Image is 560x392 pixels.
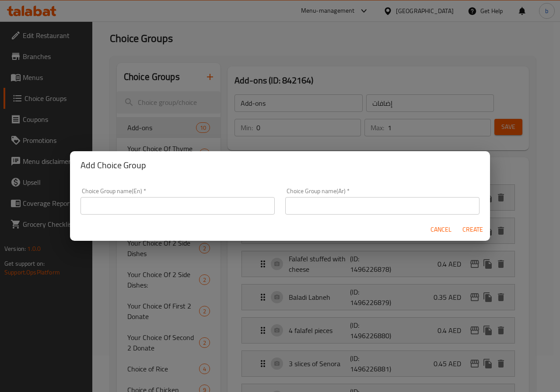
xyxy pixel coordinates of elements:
span: Cancel [430,224,451,235]
button: Create [458,222,486,238]
span: Create [462,224,483,235]
input: Please enter Choice Group name(en) [80,197,275,215]
h2: Add Choice Group [80,158,479,172]
input: Please enter Choice Group name(ar) [285,197,479,215]
button: Cancel [427,222,455,238]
